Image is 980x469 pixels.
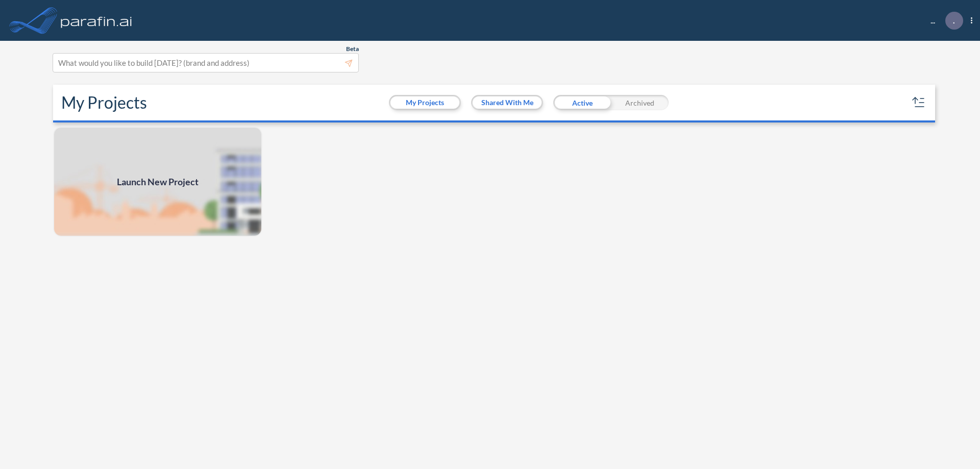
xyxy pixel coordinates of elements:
[473,96,542,109] button: Shared With Me
[117,175,199,189] span: Launch New Project
[611,95,669,110] div: Archived
[346,45,359,53] span: Beta
[53,127,262,237] img: add
[953,16,955,25] p: .
[390,96,459,109] button: My Projects
[915,12,972,30] div: ...
[61,93,147,112] h2: My Projects
[911,94,927,111] button: sort
[59,10,134,31] img: logo
[553,95,611,110] div: Active
[53,127,262,237] a: Launch New Project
